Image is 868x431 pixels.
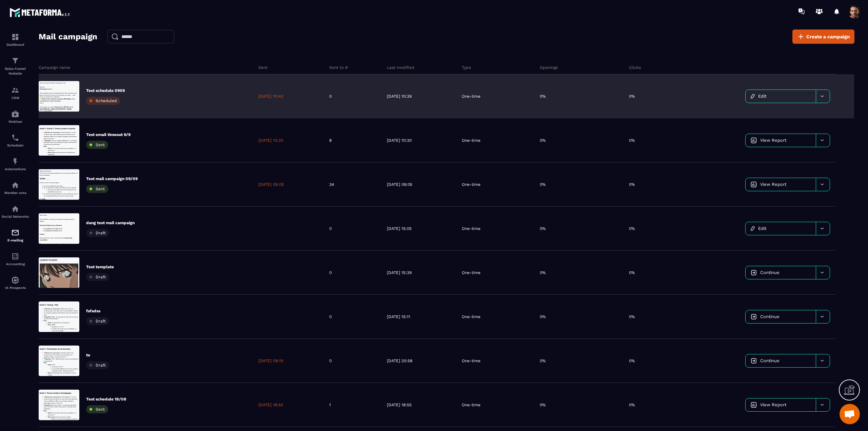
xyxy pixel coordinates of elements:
p: 0% [629,138,635,143]
h3: Email 5 - Closing - FAQ [3,9,132,16]
strong: Niveau de conscience [23,21,72,27]
img: logo [9,6,71,18]
p: Sent [258,65,268,70]
p: {{webinar_replay_link}} {{webinar_link}} [3,37,132,43]
img: email [11,229,19,237]
li: Je pense que {Nom de votre formation} n’est pas efficace pour moi. [31,66,132,79]
strong: 👉 Rejoins dès à présent le groupe WhatsApp, c’est exceptionnel ce qu’il s’y passe : [3,57,120,69]
p: 0% [629,226,635,231]
p: One-time [462,182,480,187]
li: Bénéfices clés [44,101,132,114]
p: [DATE] 10:43 [258,94,283,99]
p: 0% [629,314,635,319]
strong: Big Idea [23,41,41,47]
li: Combien de temps pour rentabiliser ou avoir des résultats [44,87,132,101]
a: Continue [746,354,816,367]
p: Test schedule 18/08 [86,396,126,402]
li: 🥇 : FAQ - Je réponds aux questions que peut se poser mon prospect. [17,48,132,61]
p: 1 [329,402,331,408]
a: Edit [746,90,816,103]
img: icon [751,94,755,99]
strong: Impact: [3,66,20,72]
strong: Hook [31,61,42,67]
p: Sales Funnel Website [2,66,29,76]
p: Petit rappel, ça se passe Et ce sera [3,83,132,103]
h3: CLOSE : ___ [3,98,132,105]
p: This is a new Text block. Change the text. [3,3,132,10]
img: icon [751,270,757,276]
p: Bonjour, [3,17,132,23]
p: Social Networks [2,215,29,218]
span: Create a campaign [806,33,850,40]
li: 🥇 : Preuve sociale - La solution présentée dans mon offre a aidé x personnes à résoudre leurs pro... [17,48,132,68]
p: Campaign name [39,65,70,70]
p: One-time [462,358,480,364]
strong: Story [31,75,43,80]
span: Draft [96,275,106,279]
p: During this time, some services may be . [3,73,132,93]
li: Mise en avant de témoignages positif de personnes ayant bénéficié des solutions du CTA désiré [44,94,132,114]
li: Question 1, 2, 3, 4… [44,81,132,88]
a: formationformationCRM [2,81,29,105]
span: Updated template [3,4,62,13]
a: automationsautomationsWebinar [2,105,29,129]
strong: Plan [17,68,27,74]
strong: Big Idea [23,48,41,54]
strong: Story [31,88,43,93]
img: automations [11,276,19,284]
p: scheduler [3,43,132,50]
p: s {{reschedule_link}} [3,57,132,63]
strong: temporarily unavailable [3,80,112,92]
img: icon [751,402,757,408]
p: dang test mail campaign [86,220,135,226]
p: 0% [540,94,546,99]
p: One-time [462,226,480,231]
span: Sent [96,407,105,412]
p: [DATE] 15:05 [387,226,412,231]
li: : Présentation de ma formation comme unique [31,87,132,134]
p: One-time [462,138,480,143]
p: 0% [629,402,635,408]
p: 0 [329,314,332,319]
p: 8 [329,138,332,143]
em: [DATE] 01:00 AM (UTC) [28,48,79,54]
span: Draft [96,231,106,235]
p: Webinar [2,120,29,123]
p: CRM [2,96,29,100]
li: : Apporter de la preuve sociale [31,87,132,154]
p: [DATE] 10:39 [387,94,412,99]
span: Continue [760,358,780,363]
p: 0 [329,358,332,364]
a: formationformationSales Funnel Website [2,52,29,81]
p: Member area [2,191,29,195]
li: 🧠 : Product-aware “ [17,21,132,47]
a: Edit [746,222,816,235]
p: One-time [462,402,480,408]
p: 0 [329,270,332,275]
p: 0% [540,314,546,319]
p: [DATE] 15:39 [387,270,412,275]
span: Edit [758,94,766,99]
span: View Report [760,182,786,187]
strong: Dimanche à 20H (heure de [GEOGRAPHIC_DATA], [GEOGRAPHIC_DATA]). [3,83,115,96]
p: Please save your work and log out before the maintenance begins. [3,93,132,113]
strong: Hook [31,68,42,74]
em: “J’ai compris que cette solution peut résoudre mon problème. Mais c’est quoi la suite ?” [17,21,115,40]
li: Je ne suis pas convaincu par {Nom de ma solution}. [17,59,132,79]
strong: Plan [17,55,27,60]
p: Pouvez-vous me dire pourquoi : [3,41,132,48]
em: [DATE] 05:00 AM (UTC) [27,55,77,60]
h3: STORY : ___ [3,29,132,36]
p: 0% [629,270,635,275]
p: Last modified [387,65,414,70]
li: : Apporter de la preuve sociale (focus webinaire) [31,87,132,167]
p: 0% [629,182,635,187]
p: 34 [329,182,334,187]
p: Clicks [629,65,641,70]
a: social-networksocial-networkSocial Networks [2,200,29,223]
li: : Je réponds à vos questions [31,68,132,75]
img: automations [11,181,19,189]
